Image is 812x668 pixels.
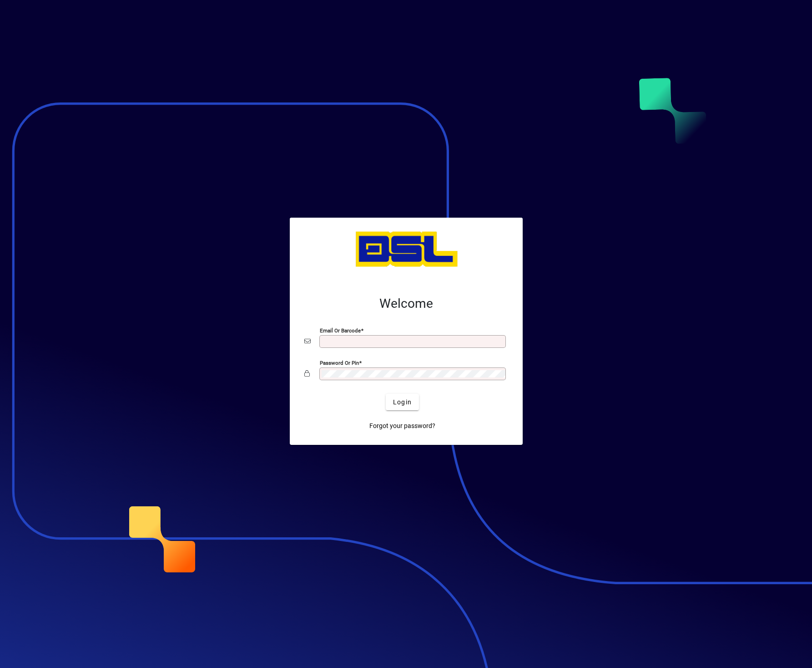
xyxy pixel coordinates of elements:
a: Forgot your password? [366,418,439,434]
mat-label: Password or Pin [320,360,359,366]
mat-label: Email or Barcode [320,327,361,334]
span: Login [393,398,412,407]
span: Forgot your password? [369,421,435,431]
button: Login [386,394,419,410]
h2: Welcome [304,296,508,311]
